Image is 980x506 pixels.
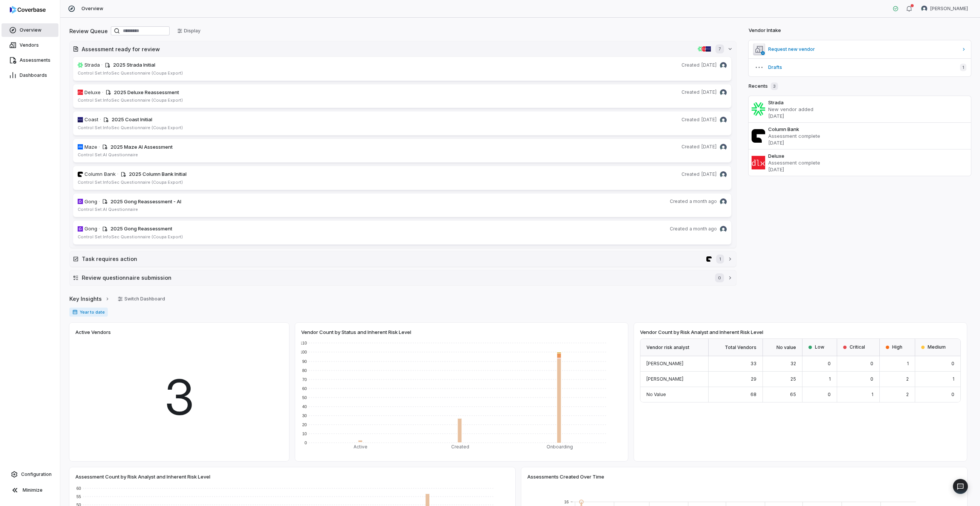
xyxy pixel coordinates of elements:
text: 40 [302,404,307,409]
span: a month ago [689,198,717,204]
h2: Task requires action [82,255,703,263]
text: 60 [77,486,81,491]
span: 0 [951,392,954,397]
span: Strada [84,61,100,69]
text: 20 [302,422,307,427]
h2: Review questionnaire submission [82,274,707,282]
span: Control Set: InfoSec Questionnaire (Coupa Export) [78,234,183,239]
span: Control Set: AI Questionnaire [78,152,138,157]
span: 0 [870,361,873,366]
a: stradaglobal.comStrada· 2025 Strada InitialCreated[DATE]Daniel Aranibar avatarControl Set:InfoSec... [73,56,732,81]
h3: Column Bank [768,126,968,133]
span: Coast [84,116,98,123]
span: Created [681,171,700,177]
span: · [99,143,100,151]
text: 50 [302,395,307,400]
div: Vendor risk analyst [640,339,709,356]
span: 1 [716,255,724,264]
text: 100 [300,350,307,354]
img: Daniel Aranibar avatar [720,117,727,123]
span: Assessments [20,57,51,63]
img: Daniel Aranibar avatar [720,198,727,205]
span: 0 [715,273,724,282]
span: Created [670,198,688,204]
span: Drafts [768,64,954,70]
span: [PERSON_NAME] [930,6,968,12]
span: 0 [951,361,954,366]
span: Medium [928,344,946,350]
span: 0 [870,376,873,382]
span: [PERSON_NAME] [646,361,683,366]
button: Task requires actioncolumn.com1 [70,251,736,267]
a: Overview [2,23,58,37]
p: [DATE] [768,166,968,173]
span: 2025 Coast Initial [112,116,152,122]
span: Request new vendor [768,46,958,52]
button: Daniel Aranibar avatar[PERSON_NAME] [917,3,972,14]
a: deluxe.comDeluxe· 2025 Deluxe ReassessmentCreated[DATE]Daniel Aranibar avatarControl Set:InfoSec ... [73,84,732,108]
a: gong.ioGong· 2025 Gong ReassessmentCreateda month agoDaniel Aranibar avatarControl Set:InfoSec Qu... [73,220,732,245]
button: Key Insights [67,291,112,307]
span: 2025 Gong Reassessment - AI [110,198,181,204]
span: Assessment Count by Risk Analyst and Inherent Risk Level [75,473,210,480]
span: Critical [850,344,865,350]
span: Key Insights [69,295,102,303]
img: Daniel Aranibar avatar [720,171,727,178]
p: New vendor added [768,106,968,113]
a: Dashboards [2,69,58,82]
span: · [117,171,118,178]
a: Configuration [3,468,57,481]
text: 0 [305,440,307,445]
button: Assessment ready for reviewstradaglobal.comdeluxe.comcoast.io7 [70,41,736,56]
button: Minimize [3,483,57,498]
span: Created [681,144,700,150]
span: Created [681,117,700,123]
span: Column Bank [84,171,116,178]
span: Created [681,89,700,95]
span: [PERSON_NAME] [646,376,683,382]
text: 60 [302,386,307,391]
text: 80 [302,368,307,373]
span: · [100,116,101,123]
h2: Review Queue [69,27,108,35]
span: Gong [84,198,97,206]
a: DeluxeAssessment complete[DATE] [749,149,971,176]
span: 2 [906,376,909,382]
div: No value [763,339,802,356]
p: [DATE] [768,139,968,146]
span: Low [815,344,824,350]
text: 10 [302,431,307,436]
img: Daniel Aranibar avatar [921,6,927,12]
span: 2025 Strada Initial [113,62,155,68]
span: Configuration [21,471,52,477]
span: · [101,61,103,69]
span: · [102,89,103,96]
span: 3 [771,82,778,90]
span: 33 [750,361,756,366]
span: Deluxe [84,89,101,96]
span: [DATE] [701,144,717,150]
img: Daniel Aranibar avatar [720,226,727,233]
span: 1 [871,392,873,397]
text: 30 [302,413,307,418]
text: 70 [302,377,307,382]
img: Daniel Aranibar avatar [720,62,727,69]
button: Display [173,25,205,37]
span: Control Set: InfoSec Questionnaire (Coupa Export) [78,70,183,76]
text: 16 [564,500,569,504]
a: Key Insights [69,291,110,307]
a: Assessments [2,53,58,67]
h3: Deluxe [768,152,968,159]
p: Assessment complete [768,159,968,166]
span: Control Set: AI Questionnaire [78,207,138,212]
svg: Date range for report [72,309,78,315]
span: Vendors [20,42,39,48]
span: 1 [960,64,966,71]
span: 32 [790,361,796,366]
span: · [99,198,100,206]
a: coast.ioCoast· 2025 Coast InitialCreated[DATE]Daniel Aranibar avatarControl Set:InfoSec Questionn... [73,111,732,136]
a: Request new vendor [749,40,971,58]
span: 1 [829,376,831,382]
p: Assessment complete [768,133,968,139]
span: 25 [790,376,796,382]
